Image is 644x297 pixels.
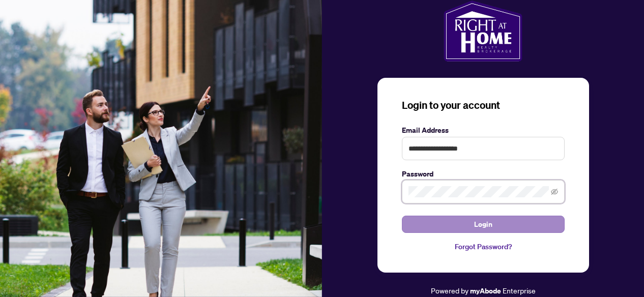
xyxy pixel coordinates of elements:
[402,216,565,233] button: Login
[444,1,522,62] img: ma-logo
[503,286,536,295] span: Enterprise
[474,216,492,232] span: Login
[402,168,565,180] label: Password
[470,285,501,296] a: myAbode
[402,125,565,136] label: Email Address
[551,188,558,195] span: eye-invisible
[402,241,565,252] a: Forgot Password?
[431,286,469,295] span: Powered by
[402,98,565,112] h3: Login to your account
